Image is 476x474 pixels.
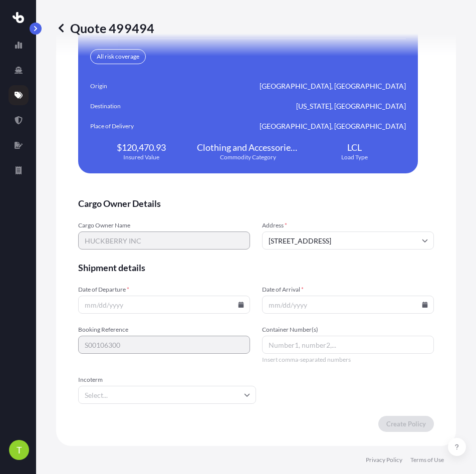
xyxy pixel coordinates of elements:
span: [GEOGRAPHIC_DATA], [GEOGRAPHIC_DATA] [260,81,406,91]
span: Booking Reference [78,326,250,334]
span: Container Number(s) [262,326,434,334]
div: All risk coverage [90,49,146,64]
button: Create Policy [378,416,434,432]
input: Select... [78,386,256,404]
a: Terms of Use [410,456,444,464]
span: T [17,445,22,455]
p: Quote 499494 [56,20,154,36]
p: Create Policy [386,419,426,429]
span: Cargo Owner Details [78,197,434,209]
span: Place of Delivery [90,121,146,131]
span: $120,470.93 [117,141,166,153]
span: Date of Arrival [262,286,434,294]
span: LCL [347,141,362,153]
span: Insert comma-separated numbers [262,356,434,364]
span: Load Type [341,153,368,161]
span: Date of Departure [78,286,250,294]
span: Cargo Owner Name [78,221,250,229]
span: [GEOGRAPHIC_DATA], [GEOGRAPHIC_DATA] [260,121,406,131]
input: Number1, number2,... [262,336,434,354]
input: Your internal reference [78,336,250,354]
span: Commodity Category [220,153,276,161]
a: Privacy Policy [366,456,402,464]
span: Shipment details [78,262,434,274]
span: [US_STATE], [GEOGRAPHIC_DATA] [296,101,406,111]
span: Destination [90,101,146,111]
span: Incoterm [78,376,256,384]
span: Address [262,221,434,229]
input: mm/dd/yyyy [262,296,434,314]
input: Cargo owner address [262,231,434,250]
span: Insured Value [123,153,159,161]
span: Origin [90,81,146,91]
span: Clothing and Accessories - Knitted or Crocheted [197,141,300,153]
input: mm/dd/yyyy [78,296,250,314]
